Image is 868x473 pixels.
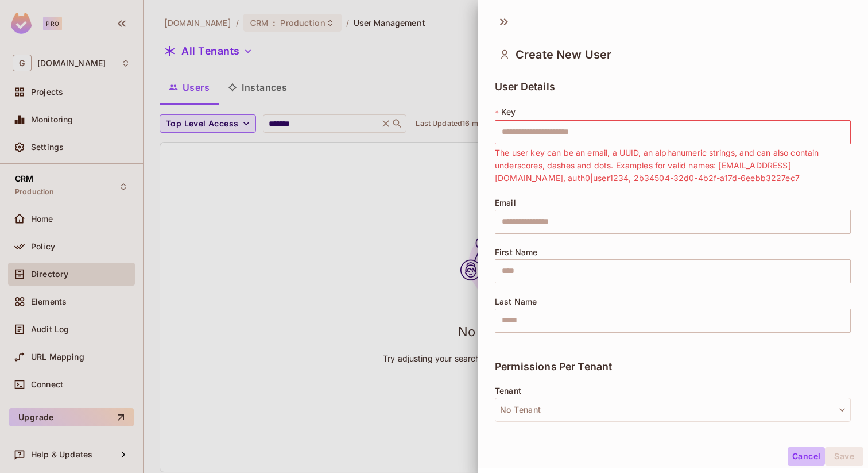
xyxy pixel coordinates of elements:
[516,48,611,61] span: Create New User
[495,398,851,422] button: No Tenant
[495,147,851,184] span: The user key can be an email, a UUID, an alphanumeric strings, and can also contain underscores, ...
[501,107,516,117] span: Key
[825,447,863,466] button: Save
[495,297,537,306] span: Last Name
[495,248,538,257] span: First Name
[495,198,516,207] span: Email
[788,447,825,466] button: Cancel
[495,386,521,395] span: Tenant
[495,361,612,372] span: Permissions Per Tenant
[495,81,555,93] span: User Details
